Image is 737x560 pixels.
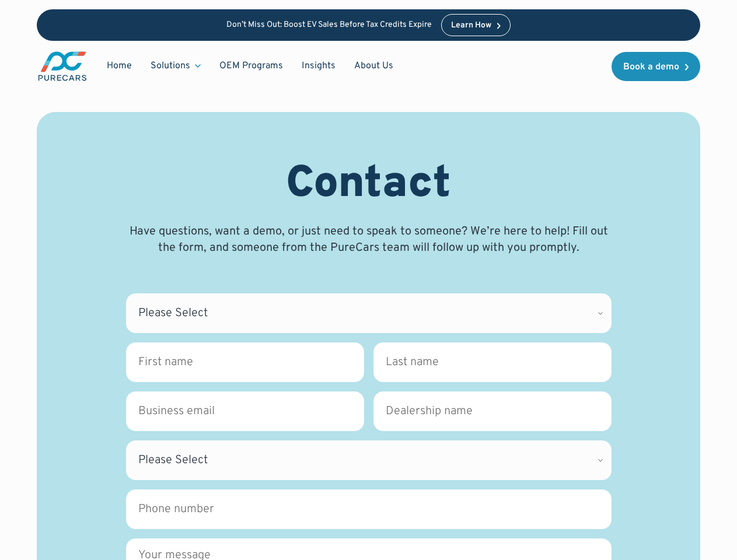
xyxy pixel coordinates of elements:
[623,62,679,72] div: Book a demo
[141,55,210,77] div: Solutions
[373,391,612,431] input: Dealership name
[37,50,88,82] img: purecars logo
[97,55,141,77] a: Home
[126,391,364,431] input: Business email
[226,20,432,30] p: Don’t Miss Out: Boost EV Sales Before Tax Credits Expire
[126,489,612,529] input: Phone number
[151,60,190,72] div: Solutions
[292,55,345,77] a: Insights
[441,14,511,36] a: Learn How
[451,22,491,30] div: Learn How
[37,50,88,82] a: main
[612,52,700,81] a: Book a demo
[373,342,612,382] input: Last name
[126,223,612,256] p: Have questions, want a demo, or just need to speak to someone? We’re here to help! Fill out the f...
[126,342,364,382] input: First name
[286,159,451,212] h1: Contact
[210,55,292,77] a: OEM Programs
[345,55,403,77] a: About Us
